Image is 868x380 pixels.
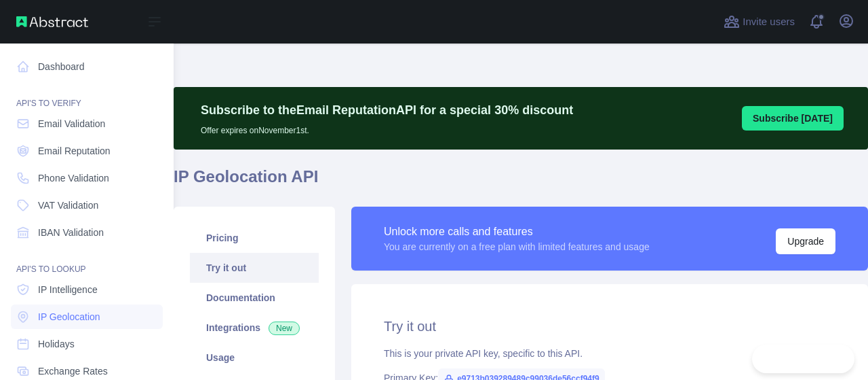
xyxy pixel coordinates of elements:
a: IP Geolocation [11,305,163,329]
div: You are currently on a free plan with limited features and usage [384,240,650,254]
h1: IP Geolocation API [174,166,868,198]
a: Email Validation [11,111,163,136]
a: IBAN Validation [11,220,163,245]
button: Subscribe [DATE] [742,106,844,131]
iframe: Toggle Customer Support [752,345,854,373]
a: Email Reputation [11,139,163,163]
span: Email Reputation [38,144,111,158]
span: New [269,322,300,335]
span: IP Intelligence [38,283,98,296]
p: Subscribe to the Email Reputation API for a special 30 % discount [201,101,573,120]
img: Abstract API [16,16,88,27]
a: Holidays [11,332,163,356]
span: Holidays [38,337,75,351]
button: Upgrade [776,228,835,254]
span: Exchange Rates [38,364,108,378]
h2: Try it out [384,317,835,336]
a: Phone Validation [11,166,163,190]
button: Invite users [721,11,797,33]
div: Unlock more calls and features [384,224,650,240]
div: This is your private API key, specific to this API. [384,347,835,360]
span: Phone Validation [38,171,109,185]
span: Email Validation [38,117,105,131]
span: Invite users [743,14,795,30]
a: Integrations New [190,313,319,343]
a: Dashboard [11,54,163,79]
span: VAT Validation [38,198,98,212]
span: IBAN Validation [38,226,104,239]
div: API'S TO VERIFY [11,82,163,109]
a: Usage [190,343,319,373]
a: VAT Validation [11,193,163,218]
a: Try it out [190,253,319,283]
a: IP Intelligence [11,277,163,302]
a: Documentation [190,283,319,313]
span: IP Geolocation [38,310,100,324]
a: Pricing [190,223,319,253]
div: API'S TO LOOKUP [11,247,163,275]
p: Offer expires on November 1st. [201,120,573,136]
